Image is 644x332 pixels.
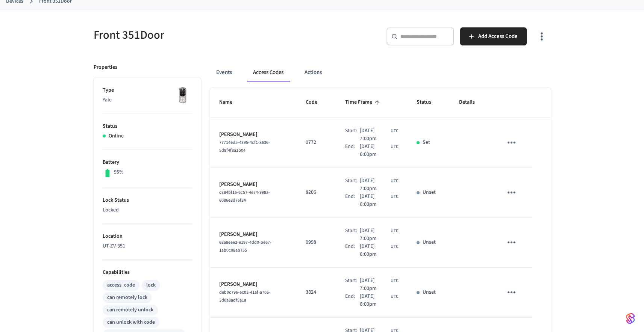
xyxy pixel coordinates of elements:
p: Status [103,122,192,130]
p: 95% [114,168,124,176]
div: Africa/Abidjan [360,243,399,258]
span: c884bf16-6c57-4e74-998a-6086e8d76f34 [219,189,270,204]
span: [DATE] 7:00pm [360,277,389,293]
div: End: [345,243,360,258]
p: [PERSON_NAME] [219,131,288,139]
div: Start: [345,227,360,243]
span: UTC [391,178,399,184]
span: Details [459,97,485,108]
span: Name [219,97,242,108]
span: UTC [391,278,399,284]
p: 0772 [306,139,327,146]
button: Actions [299,63,328,81]
div: End: [345,193,360,208]
span: [DATE] 7:00pm [360,177,389,193]
div: can remotely lock [107,294,147,302]
div: access_code [107,281,135,289]
span: [DATE] 6:00pm [360,293,389,308]
span: Code [306,97,327,108]
p: Type [103,86,192,94]
div: Africa/Abidjan [360,193,399,208]
span: UTC [391,143,399,150]
div: End: [345,293,360,308]
img: SeamLogoGradient.69752ec5.svg [626,312,635,324]
span: UTC [391,243,399,250]
p: Unset [423,288,436,296]
p: UT-ZV-351 [103,242,192,250]
img: Yale Assure Touchscreen Wifi Smart Lock, Satin Nickel, Front [173,86,192,105]
p: 0998 [306,238,327,246]
span: Status [417,97,441,108]
div: Africa/Abidjan [360,177,399,193]
p: Unset [423,189,436,196]
span: 68a8eee2-e197-4dd0-be67-1ab0c08ab755 [219,239,271,254]
p: Unset [423,238,436,246]
span: 777146d5-4395-4cf1-8636-5d9f4f8a1b04 [219,139,270,154]
p: Properties [94,63,117,71]
div: End: [345,143,360,158]
div: Start: [345,177,360,193]
p: Yale [103,96,192,104]
span: [DATE] 6:00pm [360,243,389,258]
div: Africa/Abidjan [360,143,399,158]
div: Start: [345,277,360,293]
p: [PERSON_NAME] [219,281,288,288]
span: UTC [391,293,399,300]
div: can unlock with code [107,318,155,326]
p: Set [423,139,430,146]
div: ant example [210,63,551,81]
p: 3824 [306,288,327,296]
button: Add Access Code [460,27,527,45]
span: [DATE] 6:00pm [360,193,389,208]
p: Location [103,232,192,240]
p: Lock Status [103,196,192,204]
span: UTC [391,193,399,200]
div: lock [146,281,156,289]
span: Add Access Code [478,32,518,41]
h5: Front 351Door [94,27,318,43]
p: Locked [103,206,192,214]
button: Access Codes [247,63,289,81]
p: Battery [103,158,192,166]
span: Time Frame [345,97,382,108]
div: Africa/Abidjan [360,293,399,308]
p: Online [109,132,124,140]
span: deb0c796-ec03-41af-a706-3d0a8adf5a1a [219,289,270,303]
p: 8206 [306,189,327,196]
div: Start: [345,127,360,143]
span: UTC [391,128,399,134]
div: Africa/Abidjan [360,227,399,243]
div: Africa/Abidjan [360,127,399,143]
span: [DATE] 6:00pm [360,143,389,158]
div: Africa/Abidjan [360,277,399,293]
button: Events [210,63,238,81]
p: [PERSON_NAME] [219,231,288,238]
span: [DATE] 7:00pm [360,127,389,143]
div: can remotely unlock [107,306,153,314]
p: [PERSON_NAME] [219,181,288,189]
span: UTC [391,228,399,234]
span: [DATE] 7:00pm [360,227,389,243]
p: Capabilities [103,269,192,276]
